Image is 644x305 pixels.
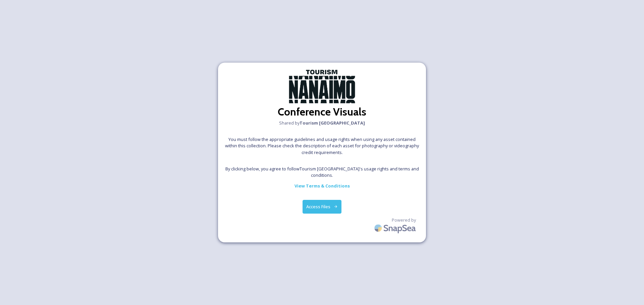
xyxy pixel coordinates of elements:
strong: View Terms & Conditions [294,183,350,189]
span: By clicking below, you agree to follow Tourism [GEOGRAPHIC_DATA] 's usage rights and terms and co... [225,166,419,178]
strong: Tourism [GEOGRAPHIC_DATA] [300,120,365,126]
img: SnapSea Logo [372,220,419,236]
h2: Conference Visuals [278,104,366,120]
button: Access Files [303,200,342,214]
span: Powered by [392,217,416,223]
a: View Terms & Conditions [294,182,350,190]
img: TourismNanaimo_Logo_Main_Black.png [288,69,356,104]
span: Shared by [279,120,365,126]
span: You must follow the appropriate guidelines and usage rights when using any asset contained within... [225,136,419,156]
